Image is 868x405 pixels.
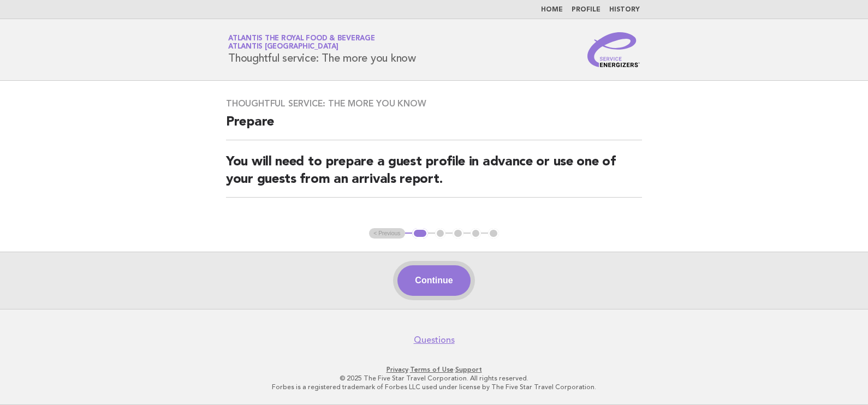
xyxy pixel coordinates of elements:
a: Home [541,7,563,13]
button: 1 [412,228,428,239]
button: Continue [397,265,470,296]
h2: Prepare [226,114,642,140]
p: © 2025 The Five Star Travel Corporation. All rights reserved. [100,374,768,383]
a: Terms of Use [410,366,454,373]
h3: Thoughtful service: The more you know [226,98,642,109]
span: Atlantis [GEOGRAPHIC_DATA] [228,44,338,51]
a: Atlantis the Royal Food & BeverageAtlantis [GEOGRAPHIC_DATA] [228,35,375,50]
a: Questions [414,335,455,346]
h1: Thoughtful service: The more you know [228,35,416,64]
p: Forbes is a registered trademark of Forbes LLC used under license by The Five Star Travel Corpora... [100,383,768,391]
img: Service Energizers [587,32,640,67]
a: Profile [572,7,601,13]
a: History [609,7,640,13]
h2: You will need to prepare a guest profile in advance or use one of your guests from an arrivals re... [226,153,642,198]
a: Support [455,366,482,373]
p: · · [100,365,768,374]
a: Privacy [387,366,408,373]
